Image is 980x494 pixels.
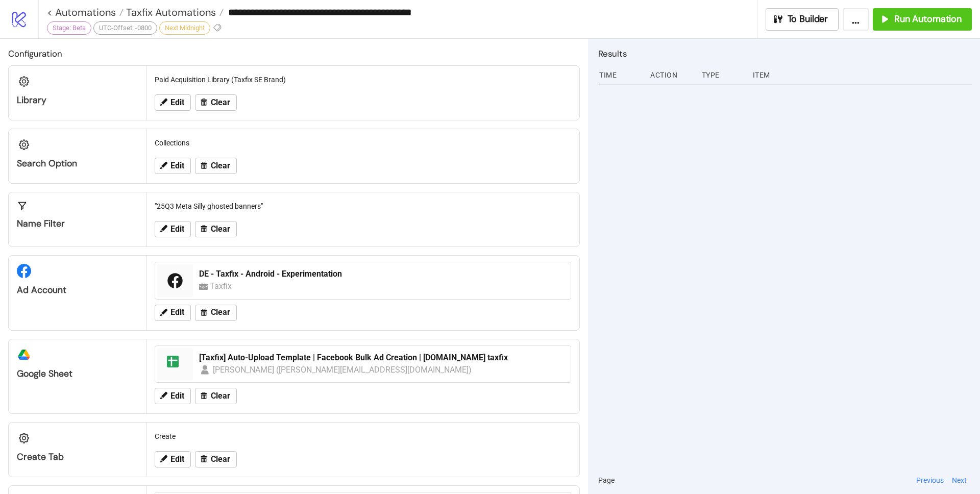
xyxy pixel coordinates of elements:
span: Clear [211,225,230,234]
button: Edit [155,158,191,174]
button: Clear [195,451,237,467]
span: Edit [170,225,184,234]
div: Collections [151,133,575,153]
div: Create Tab [17,451,138,463]
div: Search Option [17,158,138,169]
div: Ad Account [17,284,138,296]
span: Clear [211,98,230,107]
h2: Results [598,47,972,60]
span: To Builder [788,13,828,25]
button: Clear [195,388,237,404]
div: UTC-Offset: -0800 [93,21,157,35]
div: Taxfix [210,280,235,292]
span: Clear [211,161,230,170]
div: Item [752,65,972,85]
div: Stage: Beta [47,21,91,35]
span: Edit [170,455,184,464]
button: Clear [195,305,237,321]
button: Next [949,475,970,486]
button: Clear [195,94,237,111]
button: ... [843,8,869,31]
span: Clear [211,391,230,401]
div: Next Midnight [159,21,210,35]
a: Taxfix Automations [124,7,224,17]
div: Paid Acquisition Library (Taxfix SE Brand) [151,70,575,89]
span: Taxfix Automations [124,6,216,19]
a: < Automations [47,7,124,17]
div: "25Q3 Meta Silly ghosted banners" [151,196,575,216]
button: Edit [155,451,191,467]
div: DE - Taxfix - Android - Experimentation [199,268,565,280]
button: Edit [155,221,191,237]
span: Run Automation [894,13,962,25]
div: Create [151,427,575,446]
span: Edit [170,308,184,317]
button: Run Automation [873,8,972,31]
div: Time [598,65,642,85]
span: Clear [211,455,230,464]
button: To Builder [766,8,839,31]
div: [PERSON_NAME] ([PERSON_NAME][EMAIL_ADDRESS][DOMAIN_NAME]) [213,363,472,376]
button: Edit [155,94,191,111]
div: Action [649,65,693,85]
h2: Configuration [8,47,580,60]
span: Edit [170,161,184,170]
div: Google Sheet [17,368,138,380]
button: Edit [155,388,191,404]
div: Name Filter [17,218,138,230]
span: Edit [170,98,184,107]
button: Edit [155,305,191,321]
div: Type [701,65,745,85]
span: Clear [211,308,230,317]
span: Edit [170,391,184,401]
button: Clear [195,158,237,174]
button: Clear [195,221,237,237]
div: Library [17,94,138,106]
div: [Taxfix] Auto-Upload Template | Facebook Bulk Ad Creation | [DOMAIN_NAME] taxfix [199,352,565,363]
button: Previous [913,475,947,486]
span: Page [598,475,615,486]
